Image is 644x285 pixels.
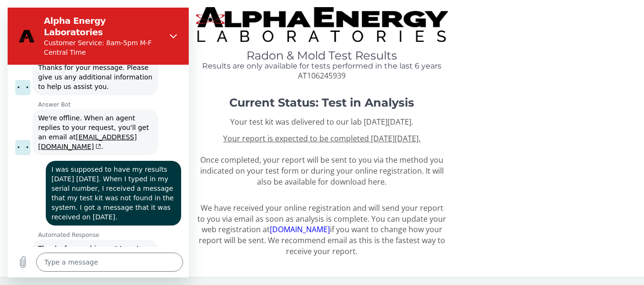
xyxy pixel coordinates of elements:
p: Customer Service: 8am-5pm M-F Central Time [36,30,153,49]
a: [EMAIL_ADDRESS][DOMAIN_NAME](opens in a new tab) [31,126,129,143]
iframe: Messaging window [8,8,189,277]
span: Thanks for your message. Please give us any additional information to help us assist you. [31,56,147,83]
p: Answer Bot [31,93,181,101]
a: [DOMAIN_NAME] [270,224,330,235]
h4: Results are only available for tests performed in the last 6 years [196,62,448,70]
button: Upload file [6,245,25,264]
span: We're offline. When an agent replies to your request, you'll get an email at . [31,107,143,143]
span: AT106245939 [298,70,346,81]
button: Close [156,19,175,38]
h2: Alpha Energy Laboratories [36,8,153,30]
p: Automated Response [31,224,181,231]
p: We have received your online registration and will send your report to you via email as soon as a... [196,203,448,257]
h1: Radon & Mold Test Results [196,49,448,62]
span: Once completed, your report will be sent to you via the method you indicated on your test form or... [200,133,444,187]
svg: (opens in a new tab) [86,136,93,142]
strong: Current Status: Test in Analysis [229,96,414,109]
img: TightCrop.jpg [196,7,448,42]
u: Your report is expected to be completed [DATE][DATE]. [223,133,420,144]
span: I was supposed to have my results [DATE] [DATE]. When I typed in my serial number, I received a m... [44,158,168,213]
p: Your test kit was delivered to our lab [DATE][DATE]. [196,117,448,128]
